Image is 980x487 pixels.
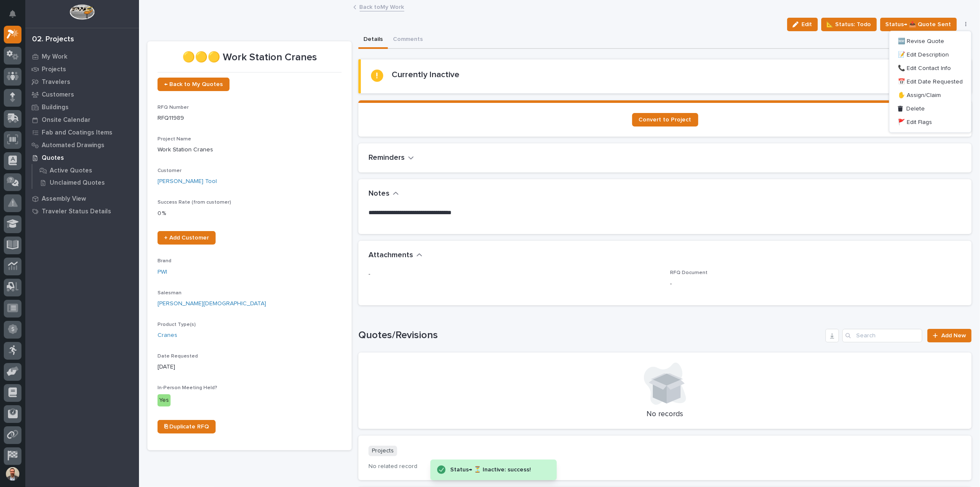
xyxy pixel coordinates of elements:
[42,142,104,149] p: Automated Drawings
[158,137,191,142] span: Project Name
[42,53,67,61] p: My Work
[880,18,957,31] button: Status→ 📤 Quote Sent
[4,465,21,483] button: users-avatar
[158,177,217,186] a: [PERSON_NAME] Tool
[4,5,21,23] button: Notifications
[32,164,139,176] a: Active Quotes
[25,88,139,101] a: Customers
[898,117,932,127] span: 🚩 Edit Flags
[42,195,86,203] p: Assembly View
[158,78,230,91] a: ← Back to My Quotes
[11,10,21,24] div: Notifications
[158,394,171,406] div: Yes
[392,70,459,80] h2: Currently Inactive
[158,331,177,340] a: Cranes
[451,465,540,475] div: Status→ ⏳ Inactive: success!
[158,231,216,245] a: + Add Customer
[358,31,388,49] button: Details
[42,104,69,111] p: Buildings
[158,51,342,64] p: 🟡🟡🟡 Work Station Cranes
[369,463,961,470] p: No related record
[164,424,209,430] span: ⎘ Duplicate RFQ
[906,105,925,113] span: Delete
[158,258,171,264] span: Brand
[802,21,812,28] span: Edit
[42,129,112,137] p: Fab and Coatings Items
[42,78,70,86] p: Travelers
[158,145,342,154] p: Work Station Cranes
[50,167,92,175] p: Active Quotes
[898,50,949,60] span: 📝 Edit Description
[32,177,139,188] a: Unclaimed Quotes
[158,114,342,123] p: RFQ11989
[842,329,922,342] input: Search
[158,322,196,327] span: Product Type(s)
[369,446,397,456] p: Projects
[158,299,266,308] a: [PERSON_NAME][DEMOGRAPHIC_DATA]
[50,179,105,187] p: Unclaimed Quotes
[827,19,871,30] span: 📐 Status: Todo
[670,280,961,288] p: -
[358,329,822,342] h1: Quotes/Revisions
[25,151,139,164] a: Quotes
[158,385,217,390] span: In-Person Meeting Held?
[32,35,74,44] div: 02. Projects
[158,291,182,296] span: Salesman
[898,36,944,46] span: 🆕 Revise Quote
[25,101,139,113] a: Buildings
[25,139,139,151] a: Automated Drawings
[42,66,66,73] p: Projects
[164,81,223,87] span: ← Back to My Quotes
[158,105,189,110] span: RFQ Number
[670,270,708,275] span: RFQ Document
[42,208,111,215] p: Traveler Status Details
[369,410,961,419] p: No records
[369,270,660,279] p: -
[25,63,139,75] a: Projects
[821,18,877,31] button: 📐 Status: Todo
[158,363,342,371] p: [DATE]
[360,2,404,11] a: Back toMy Work
[388,31,428,49] button: Comments
[42,154,64,162] p: Quotes
[158,354,198,359] span: Date Requested
[25,205,139,218] a: Traveler Status Details
[25,126,139,139] a: Fab and Coatings Items
[927,329,972,342] a: Add New
[164,235,209,241] span: + Add Customer
[369,153,414,163] button: Reminders
[632,113,698,126] a: Convert to Project
[787,18,818,31] button: Edit
[158,420,216,433] a: ⎘ Duplicate RFQ
[369,153,405,163] h2: Reminders
[886,19,951,30] span: Status→ 📤 Quote Sent
[158,168,182,173] span: Customer
[25,113,139,126] a: Onsite Calendar
[42,116,91,124] p: Onsite Calendar
[898,63,951,73] span: 📞 Edit Contact Info
[369,189,390,199] h2: Notes
[25,75,139,88] a: Travelers
[25,50,139,63] a: My Work
[369,251,413,260] h2: Attachments
[898,77,963,87] span: 📅 Edit Date Requested
[369,251,422,260] button: Attachments
[158,200,231,205] span: Success Rate (from customer)
[898,90,941,100] span: ✋ Assign/Claim
[639,117,692,123] span: Convert to Project
[25,192,139,205] a: Assembly View
[158,268,167,277] a: PWI
[158,209,342,218] p: 0 %
[941,333,966,339] span: Add New
[42,91,74,99] p: Customers
[69,4,94,20] img: Workspace Logo
[369,189,399,199] button: Notes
